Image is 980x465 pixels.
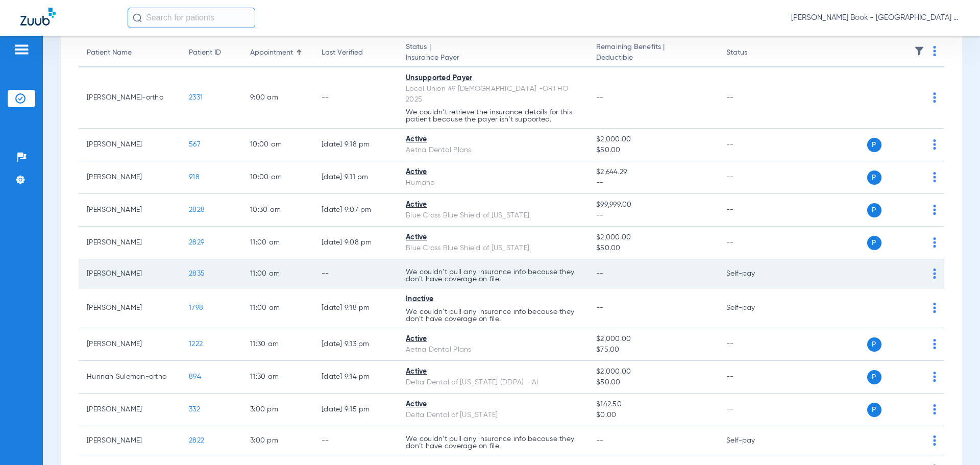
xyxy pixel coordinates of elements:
th: Status | [398,39,588,67]
td: [PERSON_NAME]-ortho [79,67,181,129]
p: We couldn’t pull any insurance info because they don’t have coverage on file. [406,435,580,450]
img: group-dot-blue.svg [933,372,936,382]
span: P [867,403,881,417]
img: filter.svg [914,46,924,56]
div: Active [406,167,580,178]
span: -- [596,437,604,444]
td: [PERSON_NAME] [79,394,181,426]
span: 332 [189,406,200,413]
div: Humana [406,178,580,188]
span: -- [596,94,604,101]
th: Remaining Benefits | [588,39,718,67]
span: $50.00 [596,145,709,156]
td: 3:00 PM [242,426,313,455]
img: group-dot-blue.svg [933,303,936,313]
img: group-dot-blue.svg [933,435,936,446]
span: 894 [189,373,201,380]
span: -- [596,270,604,277]
td: -- [718,227,787,259]
span: $50.00 [596,243,709,254]
div: Active [406,232,580,243]
td: [PERSON_NAME] [79,194,181,227]
td: -- [718,67,787,129]
div: Patient Name [87,47,132,58]
td: [PERSON_NAME] [79,259,181,288]
img: group-dot-blue.svg [933,139,936,150]
img: group-dot-blue.svg [933,237,936,248]
div: Last Verified [322,47,389,58]
td: [DATE] 9:13 PM [313,328,398,361]
div: Last Verified [322,47,363,58]
td: -- [718,161,787,194]
span: Deductible [596,53,709,63]
span: 2829 [189,239,204,246]
td: 11:00 AM [242,259,313,288]
img: group-dot-blue.svg [933,92,936,103]
td: [PERSON_NAME] [79,129,181,161]
span: 918 [189,174,200,181]
td: [PERSON_NAME] [79,227,181,259]
img: Zuub Logo [20,8,56,26]
span: -- [596,304,604,311]
img: group-dot-blue.svg [933,339,936,349]
div: Appointment [250,47,293,58]
span: 567 [189,141,201,148]
span: $99,999.00 [596,200,709,210]
div: Active [406,366,580,377]
div: Local Union #9 [DEMOGRAPHIC_DATA] -ORTHO 2025 [406,84,580,105]
td: [DATE] 9:18 PM [313,129,398,161]
td: 3:00 PM [242,394,313,426]
span: P [867,236,881,250]
p: We couldn’t pull any insurance info because they don’t have coverage on file. [406,308,580,323]
div: Unsupported Payer [406,73,580,84]
td: Self-pay [718,426,787,455]
span: $2,000.00 [596,134,709,145]
td: [DATE] 9:14 PM [313,361,398,394]
td: -- [313,426,398,455]
div: Blue Cross Blue Shield of [US_STATE] [406,243,580,254]
th: Status [718,39,787,67]
td: 10:00 AM [242,129,313,161]
p: We couldn’t retrieve the insurance details for this patient because the payer isn’t supported. [406,109,580,123]
td: 11:00 AM [242,227,313,259]
span: P [867,337,881,352]
td: [DATE] 9:11 PM [313,161,398,194]
td: 10:00 AM [242,161,313,194]
div: Active [406,134,580,145]
span: Insurance Payer [406,53,580,63]
span: $2,644.29 [596,167,709,178]
div: Appointment [250,47,305,58]
span: $0.00 [596,410,709,421]
div: Active [406,399,580,410]
td: Self-pay [718,259,787,288]
img: group-dot-blue.svg [933,404,936,414]
td: Self-pay [718,288,787,328]
span: P [867,203,881,217]
td: -- [718,394,787,426]
td: -- [718,129,787,161]
img: hamburger-icon [13,43,30,56]
span: [PERSON_NAME] Book - [GEOGRAPHIC_DATA] Dental Care [791,13,960,23]
td: -- [313,67,398,129]
div: Patient Name [87,47,173,58]
span: 2828 [189,206,205,213]
td: 11:30 AM [242,361,313,394]
td: [DATE] 9:18 PM [313,288,398,328]
div: Inactive [406,294,580,305]
span: $142.50 [596,399,709,410]
span: $50.00 [596,377,709,388]
span: -- [596,178,709,188]
td: 9:00 AM [242,67,313,129]
span: -- [596,210,709,221]
img: group-dot-blue.svg [933,172,936,182]
div: Delta Dental of [US_STATE] (DDPA) - AI [406,377,580,388]
td: -- [718,328,787,361]
div: Active [406,200,580,210]
span: $2,000.00 [596,334,709,345]
span: P [867,370,881,384]
span: P [867,138,881,152]
td: 10:30 AM [242,194,313,227]
td: [PERSON_NAME] [79,426,181,455]
div: Aetna Dental Plans [406,345,580,355]
td: [DATE] 9:07 PM [313,194,398,227]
